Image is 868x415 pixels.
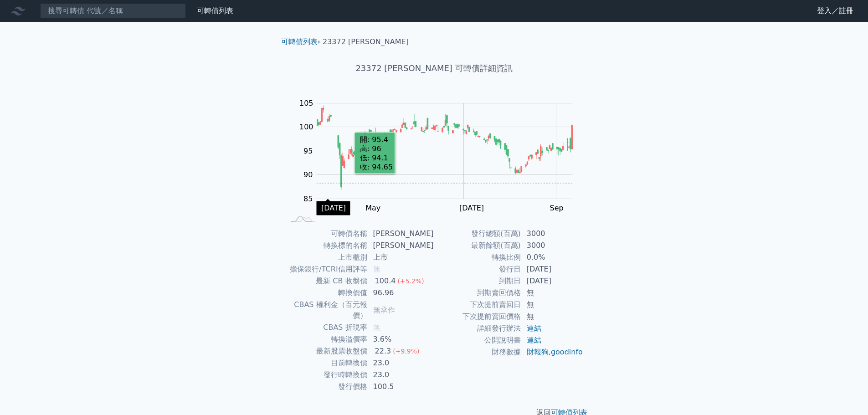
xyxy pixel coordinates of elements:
td: 3000 [521,228,584,240]
td: 下次提前賣回價格 [434,311,521,323]
td: 3000 [521,240,584,251]
td: 無 [521,311,584,323]
tspan: 100 [299,123,313,131]
h1: 23372 [PERSON_NAME] 可轉債詳細資訊 [274,62,595,75]
td: 下次提前賣回日 [434,299,521,311]
td: 發行時轉換價 [285,369,368,381]
div: 22.3 [373,346,393,357]
td: 到期賣回價格 [434,287,521,299]
td: 23.0 [368,369,434,381]
td: 發行總額(百萬) [434,228,521,240]
span: 無承作 [373,306,395,314]
a: 可轉債列表 [281,37,318,46]
a: 可轉債列表 [197,6,233,15]
td: , [521,346,584,358]
div: 100.4 [373,276,398,287]
td: 到期日 [434,275,521,287]
td: [PERSON_NAME] [368,228,434,240]
tspan: 85 [303,195,313,203]
td: 發行價格 [285,381,368,393]
td: CBAS 折現率 [285,322,368,333]
td: 財務數據 [434,346,521,358]
li: › [281,36,320,47]
tspan: 90 [303,170,313,179]
td: 96.96 [368,287,434,299]
td: 轉換價值 [285,287,368,299]
td: 轉換比例 [434,251,521,263]
a: 登入／註冊 [810,4,861,18]
td: 轉換標的名稱 [285,240,368,251]
td: 上市櫃別 [285,251,368,263]
td: 發行日 [434,263,521,275]
td: 無 [521,299,584,311]
td: 詳細發行辦法 [434,323,521,334]
td: 目前轉換價 [285,357,368,369]
td: 最新餘額(百萬) [434,240,521,251]
td: 上市 [368,251,434,263]
td: 23.0 [368,357,434,369]
td: 最新股票收盤價 [285,345,368,357]
td: 可轉債名稱 [285,228,368,240]
g: Series [317,106,572,190]
tspan: [DATE] [459,204,484,212]
tspan: 105 [299,99,313,108]
a: goodinfo [551,348,583,356]
tspan: Sep [550,204,564,212]
tspan: 95 [303,147,313,155]
span: (+5.2%) [397,277,424,285]
span: 無 [373,323,380,332]
span: 無 [373,265,380,273]
a: 連結 [527,324,541,333]
a: 財報狗 [527,348,549,356]
td: 3.6% [368,333,434,345]
td: [DATE] [521,275,584,287]
a: 連結 [527,336,541,344]
input: 搜尋可轉債 代號／名稱 [40,3,186,19]
span: (+9.9%) [393,348,419,355]
g: Chart [295,99,586,212]
tspan: May [365,204,380,212]
td: 無 [521,287,584,299]
td: 轉換溢價率 [285,333,368,345]
td: CBAS 權利金（百元報價） [285,299,368,322]
li: 23372 [PERSON_NAME] [323,36,409,47]
td: [DATE] [521,263,584,275]
td: 擔保銀行/TCRI信用評等 [285,263,368,275]
td: [PERSON_NAME] [368,240,434,251]
td: 公開說明書 [434,334,521,346]
td: 最新 CB 收盤價 [285,275,368,287]
td: 0.0% [521,251,584,263]
td: 100.5 [368,381,434,393]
